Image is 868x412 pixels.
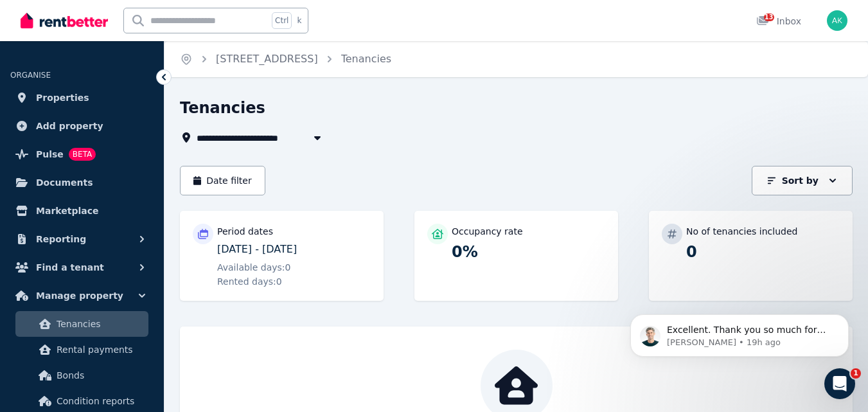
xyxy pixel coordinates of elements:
[341,51,391,67] span: Tenancies
[57,342,143,357] span: Rental payments
[21,11,108,30] img: RentBetter
[180,98,265,118] h1: Tenancies
[10,170,154,195] a: Documents
[824,368,855,399] iframe: Intercom live chat
[15,311,148,337] a: Tenancies
[686,242,840,262] p: 0
[752,166,853,195] button: Sort by
[217,242,371,257] p: [DATE] - [DATE]
[36,118,103,134] span: Add property
[611,287,868,377] iframe: Intercom notifications message
[180,166,265,195] button: Date filter
[10,255,154,280] button: Find a tenant
[297,15,301,26] span: k
[217,275,282,288] span: Rented days: 0
[69,148,96,161] span: BETA
[216,53,318,65] a: [STREET_ADDRESS]
[10,71,51,80] span: ORGANISE
[10,226,154,252] button: Reporting
[36,175,93,190] span: Documents
[756,15,801,28] div: Inbox
[272,12,292,29] span: Ctrl
[164,41,407,77] nav: Breadcrumb
[764,13,774,21] span: 13
[36,231,86,247] span: Reporting
[686,225,797,238] p: No of tenancies included
[36,203,98,219] span: Marketplace
[10,113,154,139] a: Add property
[36,90,89,105] span: Properties
[57,316,143,332] span: Tenancies
[10,283,154,309] button: Manage property
[217,225,273,238] p: Period dates
[57,393,143,409] span: Condition reports
[217,261,291,274] span: Available days: 0
[10,198,154,224] a: Marketplace
[10,141,154,167] a: PulseBETA
[15,363,148,388] a: Bonds
[36,288,123,303] span: Manage property
[10,85,154,111] a: Properties
[57,368,143,383] span: Bonds
[851,368,861,379] span: 1
[452,242,605,262] p: 0%
[15,337,148,363] a: Rental payments
[36,147,64,162] span: Pulse
[452,225,523,238] p: Occupancy rate
[782,174,819,187] p: Sort by
[36,260,104,275] span: Find a tenant
[827,10,847,31] img: Azad Kalam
